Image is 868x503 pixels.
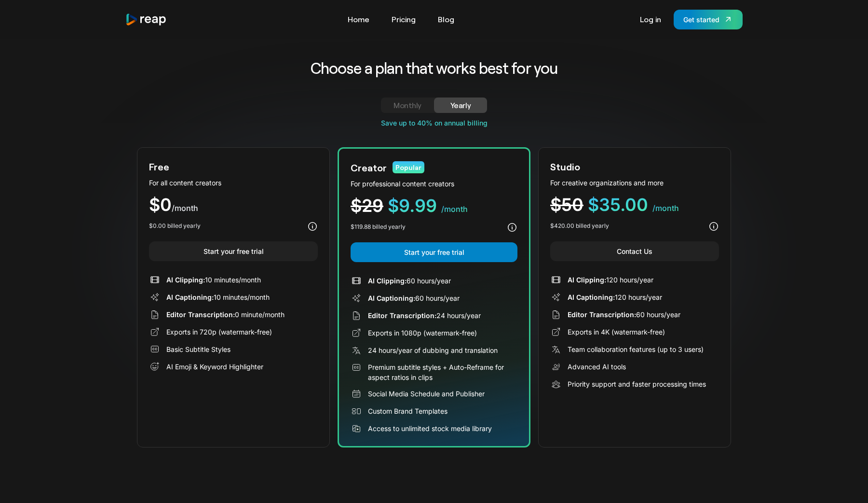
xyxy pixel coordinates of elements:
[368,276,451,286] div: 60 hours/year
[166,292,270,302] div: 10 minutes/month
[149,241,318,261] a: Start your free trial
[368,293,460,303] div: 60 hours/year
[393,161,424,173] div: Popular
[368,328,477,338] div: Exports in 1080p (watermark-free)
[568,309,680,320] div: 60 hours/year
[166,327,272,337] div: Exports in 720p (watermark-free)
[550,194,583,215] span: $50
[393,99,422,111] div: Monthly
[368,362,517,382] div: Premium subtitle styles + Auto-Reframe for aspect ratios in clips
[550,241,719,261] a: Contact Us
[441,204,468,214] span: /month
[568,293,615,301] span: AI Captioning:
[166,275,261,285] div: 10 minutes/month
[368,294,415,302] span: AI Captioning:
[166,309,285,320] div: 0 minute/month
[343,12,374,27] a: Home
[149,159,169,174] div: Free
[235,58,633,78] h2: Choose a plan that works best for you
[568,344,704,354] div: Team collaboration features (up to 3 users)
[125,13,167,26] img: reap logo
[149,196,318,214] div: $0
[172,203,198,213] span: /month
[368,389,485,399] div: Social Media Schedule and Publisher
[351,242,517,262] a: Start your free trial
[351,179,517,189] div: For professional content creators
[166,293,214,301] span: AI Captioning:
[652,203,679,213] span: /month
[351,223,406,231] div: $119.88 billed yearly
[166,276,205,284] span: AI Clipping:
[166,362,263,372] div: AI Emoji & Keyword Highlighter
[137,118,731,128] div: Save up to 40% on annual billing
[388,195,437,216] span: $9.99
[568,276,606,284] span: AI Clipping:
[550,222,609,230] div: $420.00 billed yearly
[588,194,648,215] span: $35.00
[368,277,407,285] span: AI Clipping:
[368,310,481,321] div: 24 hours/year
[368,311,436,320] span: Editor Transcription:
[368,423,492,433] div: Access to unlimited stock media library
[635,12,666,27] a: Log in
[550,159,580,174] div: Studio
[446,99,475,111] div: Yearly
[351,160,387,175] div: Creator
[568,379,706,389] div: Priority support and faster processing times
[568,362,626,372] div: Advanced AI tools
[568,275,653,285] div: 120 hours/year
[683,14,719,25] div: Get started
[149,178,318,188] div: For all content creators
[351,195,383,216] span: $29
[550,178,719,188] div: For creative organizations and more
[368,345,498,355] div: 24 hours/year of dubbing and translation
[568,310,636,319] span: Editor Transcription:
[149,222,201,230] div: $0.00 billed yearly
[125,13,167,26] a: home
[433,12,459,27] a: Blog
[368,406,448,416] div: Custom Brand Templates
[166,344,231,354] div: Basic Subtitle Styles
[674,10,743,29] a: Get started
[568,327,665,337] div: Exports in 4K (watermark-free)
[166,310,235,319] span: Editor Transcription:
[387,12,420,27] a: Pricing
[568,292,662,302] div: 120 hours/year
